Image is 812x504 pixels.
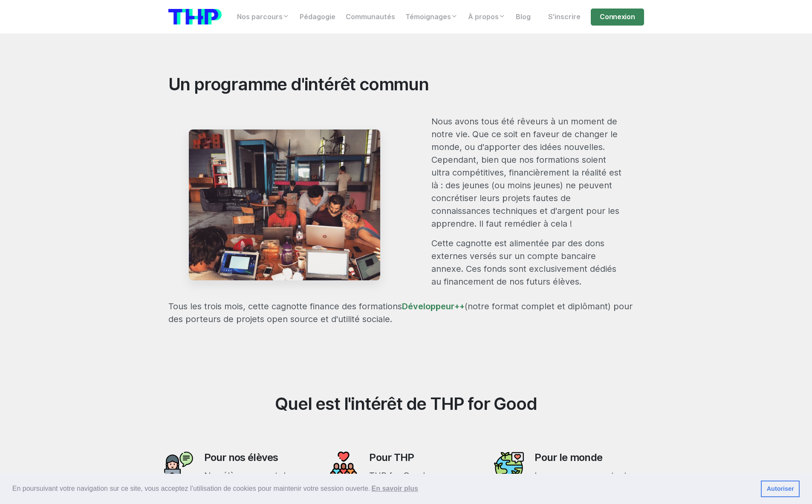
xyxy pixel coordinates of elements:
[400,9,463,26] a: Témoignages
[463,9,511,26] a: À propos
[168,9,222,25] img: logo
[511,9,536,26] a: Blog
[431,115,624,230] p: Nous avons tous été rêveurs à un moment de notre vie. Que ce soit en faveur de changer le monde, ...
[543,9,586,26] a: S'inscrire
[369,452,483,464] h3: Pour THP
[761,481,800,498] a: dismiss cookie message
[494,452,524,482] img: pictogramme globe
[163,452,194,482] img: pictogramme développeur
[12,482,754,495] span: En poursuivant votre navigation sur ce site, vous acceptez l’utilisation de cookies pour mainteni...
[591,9,644,26] a: Connexion
[204,452,318,464] h3: Pour nos élèves
[168,394,644,414] h2: Quel est l'intérêt de THP for Good
[535,452,649,464] h3: Pour le monde
[232,9,295,26] a: Nos parcours
[328,452,359,482] img: pictogramme communauté
[431,237,624,288] p: Cette cagnotte est alimentée par des dons externes versés sur un compte bancaire annexe. Ces fond...
[168,300,644,325] p: Tous les trois mois, cette cagnotte finance des formations (notre format complet et diplômant) po...
[188,129,381,281] img: étudiants en reconversion vers le développement web
[168,74,429,94] span: Un programme d'intérêt commun
[341,9,400,26] a: Communautés
[295,9,341,26] a: Pédagogie
[402,301,465,311] a: Développeur++
[370,482,419,495] a: learn more about cookies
